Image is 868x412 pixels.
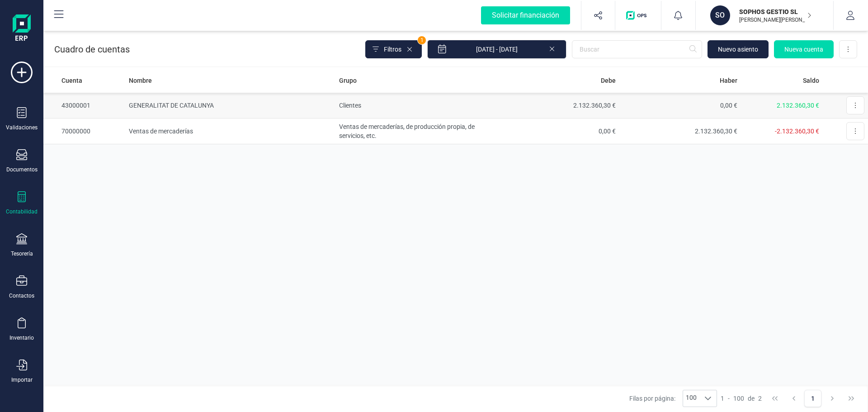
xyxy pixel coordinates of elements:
p: [PERSON_NAME][PERSON_NAME] [739,16,811,24]
p: SOPHOS GESTIO SL [739,7,811,16]
input: Buscar [572,40,702,58]
span: Nueva cuenta [784,45,823,54]
div: Solicitar financiación [481,6,570,24]
span: 1 [418,36,426,44]
div: Documentos [6,166,38,173]
span: -2.132.360,30 € [775,128,819,135]
td: 2.132.360,30 € [497,93,619,118]
img: Logo de OPS [626,11,650,20]
img: Logo Finanedi [13,14,31,43]
div: Importar [11,376,33,384]
span: Debe [601,76,616,85]
div: Tesorería [11,250,33,257]
span: Nombre [129,76,152,85]
span: Cuenta [61,76,82,85]
button: Logo de OPS [621,1,656,30]
p: Cuadro de cuentas [54,43,130,56]
span: Nuevo asiento [718,45,758,54]
button: Last Page [843,390,860,407]
span: 100 [733,394,744,403]
td: 43000001 [43,93,125,118]
button: Nueva cuenta [774,40,834,58]
td: 0,00 € [497,118,619,144]
button: Page 1 [804,390,821,407]
span: Saldo [803,76,819,85]
td: 0,00 € [619,93,741,118]
span: 1 [721,394,724,403]
td: Ventas de mercaderías [125,118,335,144]
div: - [721,394,762,403]
td: 2.132.360,30 € [619,118,741,144]
span: 100 [683,390,699,407]
button: Solicitar financiación [470,1,581,30]
div: Contactos [9,292,34,299]
td: Ventas de mercaderías, de producción propia, de servicios, etc. [335,118,497,144]
span: Grupo [339,76,357,85]
span: 2 [758,394,762,403]
button: Filtros [365,40,422,58]
button: SOSOPHOS GESTIO SL[PERSON_NAME][PERSON_NAME] [707,1,822,30]
span: Haber [720,76,737,85]
div: Validaciones [6,124,38,131]
span: Filtros [384,45,401,54]
div: Filas por página: [629,390,717,407]
button: Previous Page [785,390,802,407]
td: 70000000 [43,118,125,144]
td: Clientes [335,93,497,118]
button: Nuevo asiento [708,40,769,58]
td: GENERALITAT DE CATALUNYA [125,93,335,118]
div: Inventario [9,334,34,341]
button: First Page [766,390,783,407]
span: de [748,394,755,403]
span: 2.132.360,30 € [777,102,819,109]
div: Contabilidad [6,208,38,215]
button: Next Page [824,390,841,407]
div: SO [710,5,730,25]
